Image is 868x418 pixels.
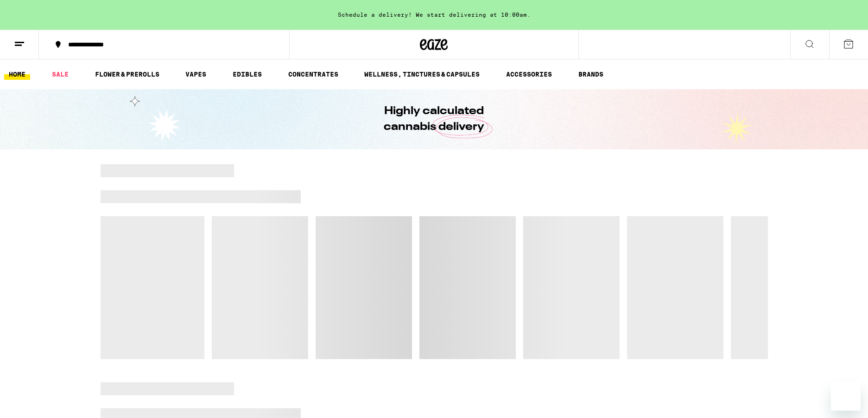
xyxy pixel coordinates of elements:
[360,69,484,80] a: WELLNESS, TINCTURES & CAPSULES
[501,69,557,80] a: ACCESSORIES
[90,69,164,80] a: FLOWER & PREROLLS
[574,69,608,80] a: BRANDS
[284,69,343,80] a: CONCENTRATES
[228,69,266,80] a: EDIBLES
[181,69,211,80] a: VAPES
[4,69,30,80] a: HOME
[47,69,73,80] a: SALE
[358,103,511,135] h1: Highly calculated cannabis delivery
[831,381,861,411] iframe: Button to launch messaging window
